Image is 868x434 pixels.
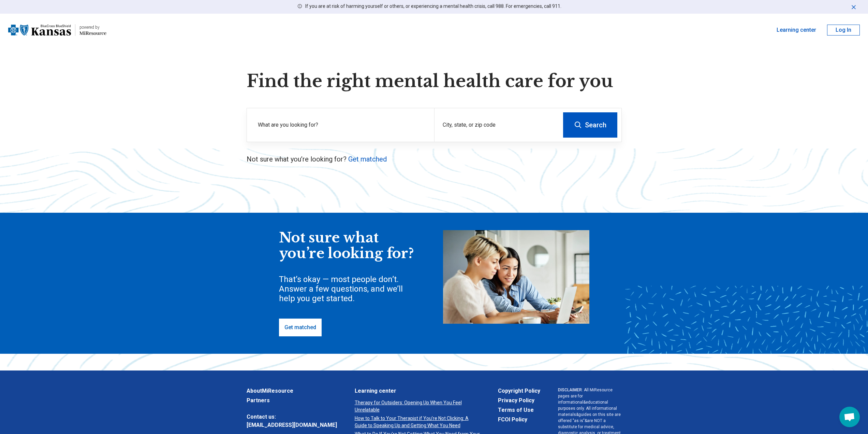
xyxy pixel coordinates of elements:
[498,396,540,405] a: Privacy Policy
[247,396,337,405] a: Partners
[777,26,816,34] a: Learning center
[279,230,415,261] div: Not sure what you’re looking for?
[498,387,540,395] a: Copyright Policy
[247,421,337,429] a: [EMAIL_ADDRESS][DOMAIN_NAME]
[850,3,857,11] button: Dismiss
[247,387,337,395] a: AboutMiResource
[498,406,540,414] a: Terms of Use
[8,22,106,38] a: Blue Cross Blue Shield Kansaspowered by
[839,407,860,427] div: Open chat
[355,415,480,429] a: How to Talk to Your Therapist if You’re Not Clicking: A Guide to Speaking Up and Getting What You...
[279,319,322,336] a: Get matched
[355,387,480,395] a: Learning center
[247,154,622,164] p: Not sure what you’re looking for?
[247,71,622,92] h1: Find the right mental health care for you
[563,112,617,138] button: Search
[827,25,860,36] button: Log In
[279,275,415,303] div: That’s okay — most people don’t. Answer a few questions, and we’ll help you get started.
[258,121,426,129] label: What are you looking for?
[247,413,337,421] span: Contact us:
[498,416,540,424] a: FCOI Policy
[355,399,480,414] a: Therapy for Outsiders: Opening Up When You Feel Unrelatable
[558,388,582,392] span: DISCLAIMER
[79,24,106,30] div: powered by
[348,155,387,163] a: Get matched
[8,22,71,38] img: Blue Cross Blue Shield Kansas
[305,3,561,10] p: If you are at risk of harming yourself or others, or experiencing a mental health crisis, call 98...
